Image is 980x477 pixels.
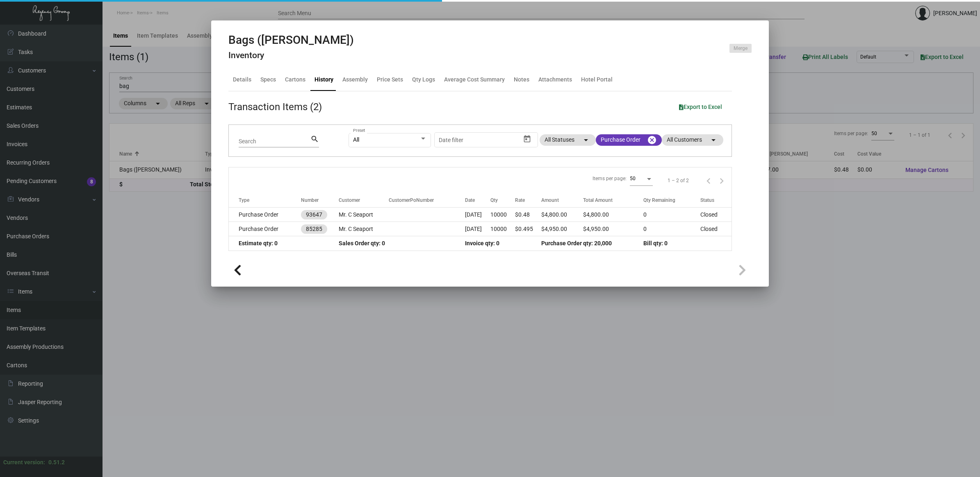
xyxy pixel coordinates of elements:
[668,177,689,184] div: 1 – 2 of 2
[228,50,354,61] h4: Inventory
[465,222,490,236] td: [DATE]
[229,222,301,236] td: Purchase Order
[490,197,515,204] div: Qty
[581,135,591,145] mat-icon: arrow_drop_down
[490,197,498,204] div: Qty
[490,208,515,222] td: 10000
[541,222,583,236] td: $4,950.00
[702,174,715,187] button: Previous page
[583,208,643,222] td: $4,800.00
[389,197,434,204] div: CustomerPoNumber
[583,197,643,204] div: Total Amount
[301,210,327,219] mat-chip: 93647
[301,224,327,234] mat-chip: 85285
[465,240,499,246] span: Invoice qty: 0
[541,208,583,222] td: $4,800.00
[3,458,45,467] div: Current version:
[233,75,251,84] div: Details
[239,197,249,204] div: Type
[643,240,668,246] span: Bill qty: 0
[515,197,525,204] div: Rate
[662,134,723,146] mat-chip: All Customers
[412,75,435,84] div: Qty Logs
[377,75,403,84] div: Price Sets
[514,75,529,84] div: Notes
[239,197,301,204] div: Type
[647,135,657,145] mat-icon: cancel
[729,44,752,53] button: Merge
[583,222,643,236] td: $4,950.00
[643,222,700,236] td: 0
[538,75,572,84] div: Attachments
[310,134,319,144] mat-icon: search
[700,197,714,204] div: Status
[583,197,613,204] div: Total Amount
[315,75,333,84] div: History
[339,197,360,204] div: Customer
[709,135,718,145] mat-icon: arrow_drop_down
[515,197,541,204] div: Rate
[389,197,465,204] div: CustomerPoNumber
[581,75,613,84] div: Hotel Portal
[353,136,359,143] span: All
[541,197,559,204] div: Amount
[439,137,464,143] input: Start date
[339,222,389,236] td: Mr. C Seaport
[301,197,339,204] div: Number
[229,208,301,222] td: Purchase Order
[700,197,731,204] div: Status
[734,45,748,52] span: Merge
[643,208,700,222] td: 0
[228,99,322,114] div: Transaction Items (2)
[471,137,511,143] input: End date
[541,197,583,204] div: Amount
[700,208,731,222] td: Closed
[515,222,541,236] td: $0.495
[700,222,731,236] td: Closed
[339,240,385,246] span: Sales Order qty: 0
[593,175,627,182] div: Items per page:
[715,174,728,187] button: Next page
[643,197,675,204] div: Qty Remaining
[342,75,368,84] div: Assembly
[444,75,505,84] div: Average Cost Summary
[490,222,515,236] td: 10000
[541,240,612,246] span: Purchase Order qty: 20,000
[465,197,490,204] div: Date
[285,75,305,84] div: Cartons
[339,208,389,222] td: Mr. C Seaport
[239,240,278,246] span: Estimate qty: 0
[643,197,700,204] div: Qty Remaining
[465,197,475,204] div: Date
[48,458,65,467] div: 0.51.2
[679,104,722,110] span: Export to Excel
[339,197,389,204] div: Customer
[672,99,729,114] button: Export to Excel
[228,33,354,47] h2: Bags ([PERSON_NAME])
[596,134,662,146] mat-chip: Purchase Order
[301,197,319,204] div: Number
[465,208,490,222] td: [DATE]
[515,208,541,222] td: $0.48
[260,75,276,84] div: Specs
[630,176,636,181] span: 50
[521,132,534,145] button: Open calendar
[540,134,596,146] mat-chip: All Statuses
[630,175,653,182] mat-select: Items per page:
